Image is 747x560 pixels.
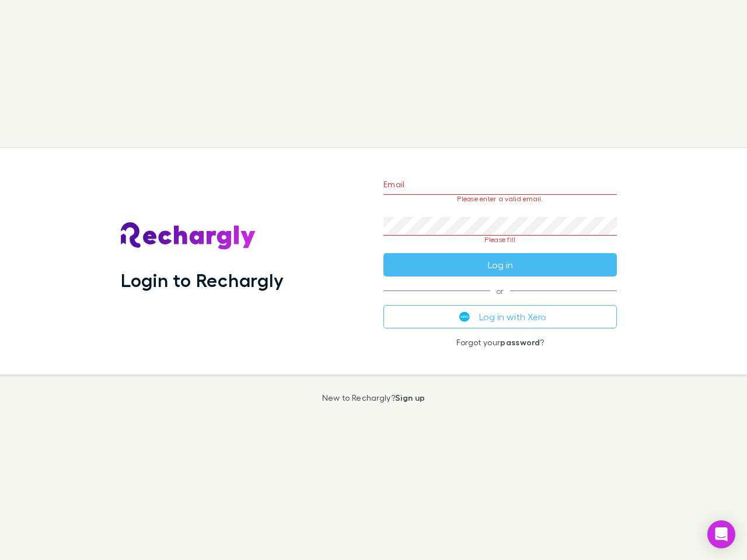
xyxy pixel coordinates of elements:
p: Forgot your ? [383,338,617,347]
p: Please enter a valid email. [383,195,617,203]
img: Rechargly's Logo [121,222,256,250]
button: Log in [383,253,617,276]
p: New to Rechargly? [322,393,425,402]
div: Open Intercom Messenger [707,520,735,548]
a: password [500,337,540,347]
h1: Login to Rechargly [121,269,284,291]
a: Sign up [395,393,425,402]
img: Xero's logo [459,311,470,322]
p: Please fill [383,236,617,244]
button: Log in with Xero [383,305,617,328]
